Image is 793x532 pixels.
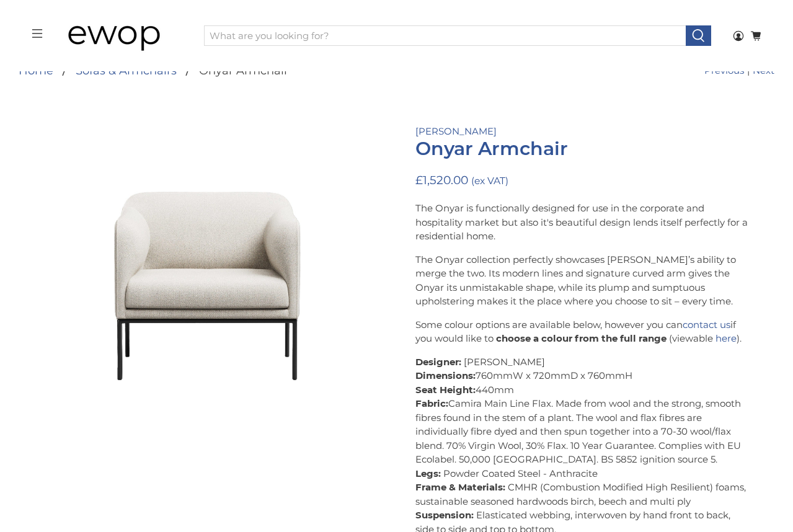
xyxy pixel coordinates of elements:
a: Home [19,65,53,76]
small: (ex VAT) [471,175,508,187]
span: £1,520.00 [415,173,468,187]
span: 440mm [476,384,514,396]
strong: Suspension: [415,509,474,521]
p: Some colour options are available below, however you can if you would like to (viewable ). [415,318,750,346]
strong: Designer: [415,356,461,368]
p: The Onyar collection perfectly showcases [PERSON_NAME]’s ability to merge the two. Its modern lin... [415,253,750,309]
strong: Legs: [415,468,441,479]
strong: Dimensions: [415,370,476,381]
span: [PERSON_NAME] [464,356,545,368]
strong: choose a colour from the full range [496,332,667,344]
a: Sofas & Armchairs [76,65,177,76]
a: contact us [683,319,730,330]
input: What are you looking for? [204,25,686,47]
h1: Onyar Armchair [415,138,750,159]
a: [PERSON_NAME] [415,125,497,137]
p: The Onyar is functionally designed for use in the corporate and hospitality market but also it's ... [415,202,750,244]
a: Onyar Armchair [43,115,378,450]
strong: Fabric: [415,397,448,409]
a: here [715,332,737,344]
strong: Frame & Materials: [415,481,505,493]
li: Onyar Armchair [177,65,288,76]
strong: Seat Height: [415,384,476,396]
nav: breadcrumbs [19,65,288,76]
